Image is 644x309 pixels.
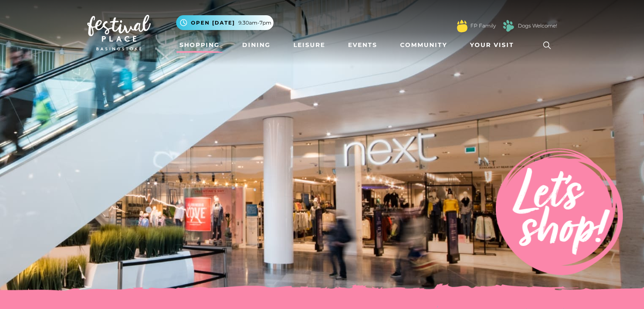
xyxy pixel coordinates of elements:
a: Events [345,37,381,53]
span: Your Visit [470,41,514,50]
a: FP Family [470,22,496,30]
a: Community [397,37,451,53]
a: Leisure [290,37,329,53]
a: Your Visit [467,37,522,53]
a: Dogs Welcome! [518,22,557,30]
span: 9.30am-7pm [238,19,271,27]
button: Open [DATE] 9.30am-7pm [176,15,274,30]
a: Shopping [176,37,223,53]
img: Festival Place Logo [87,15,151,50]
a: Dining [239,37,274,53]
span: Open [DATE] [191,19,235,27]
